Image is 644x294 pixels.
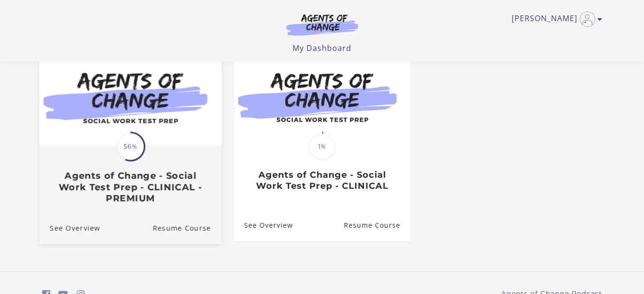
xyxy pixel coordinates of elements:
a: Agents of Change - Social Work Test Prep - CLINICAL - PREMIUM: See Overview [39,211,100,244]
a: My Dashboard [293,43,351,53]
span: 1% [309,134,335,159]
a: Agents of Change - Social Work Test Prep - CLINICAL: Resume Course [343,209,410,241]
a: Agents of Change - Social Work Test Prep - CLINICAL - PREMIUM: Resume Course [152,211,222,244]
h3: Agents of Change - Social Work Test Prep - CLINICAL [244,170,400,191]
a: Agents of Change - Social Work Test Prep - CLINICAL: See Overview [234,209,293,241]
h3: Agents of Change - Social Work Test Prep - CLINICAL - PREMIUM [49,170,211,204]
img: Agents of Change Logo [276,13,368,36]
a: Toggle menu [512,12,597,27]
span: 56% [117,133,144,160]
